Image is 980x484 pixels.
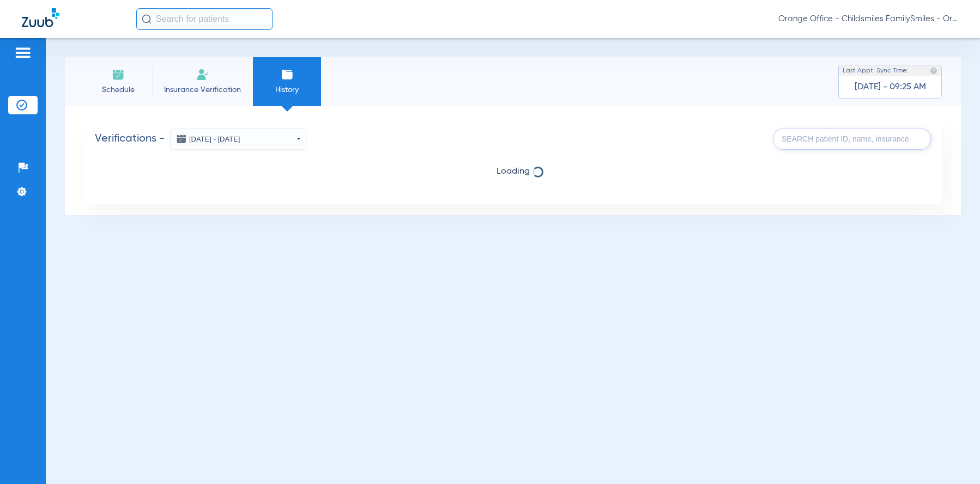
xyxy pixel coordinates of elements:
[14,46,32,59] img: hamburger-icon
[925,432,980,484] iframe: Chat Widget
[261,84,313,95] span: History
[778,14,958,24] span: Orange Office - Childsmiles FamilySmiles - Orange St Dental Associates LLC - Orange General DBA A...
[281,68,294,81] img: History
[930,67,937,75] img: last sync help info
[112,68,125,81] img: Schedule
[855,82,926,93] span: [DATE] - 09:25 AM
[136,8,273,30] input: Search for patients
[773,128,931,150] input: SEARCH patient ID, name, insurance
[95,128,306,150] h2: Verifications -
[22,8,59,27] img: Zuub Logo
[95,166,931,177] span: Loading
[843,65,908,76] span: Last Appt. Sync Time:
[196,68,209,81] img: Manual Insurance Verification
[176,133,187,144] img: date icon
[142,14,152,24] img: Search Icon
[92,84,144,95] span: Schedule
[170,128,306,150] button: [DATE] - [DATE]
[160,84,245,95] span: Insurance Verification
